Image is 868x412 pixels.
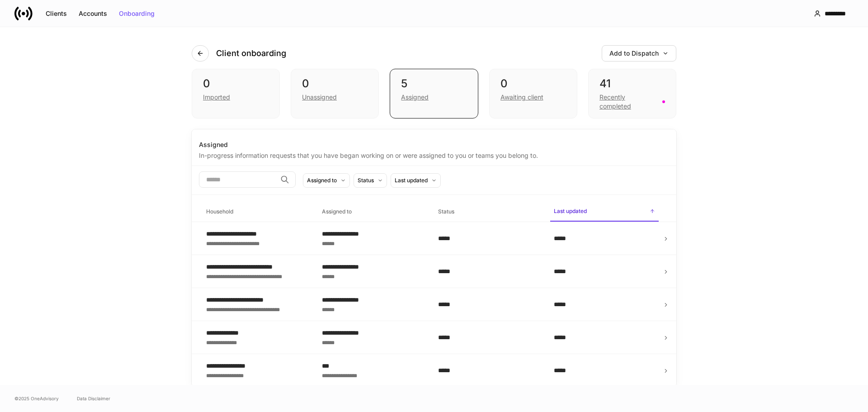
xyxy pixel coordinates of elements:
button: Clients [40,6,73,21]
div: Awaiting client [500,93,543,102]
h6: Household [206,207,233,216]
div: Assigned [199,140,669,149]
div: In-progress information requests that you have began working on or were assigned to you or teams ... [199,149,669,160]
div: Clients [46,10,67,17]
h4: Client onboarding [216,48,286,59]
span: Status [434,203,543,221]
div: Imported [203,93,230,102]
div: 41Recently completed [588,69,676,118]
h6: Assigned to [322,207,352,216]
button: Add to Dispatch [602,45,676,62]
button: Assigned to [303,173,350,188]
div: Last updated [395,176,428,185]
div: Recently completed [599,93,657,111]
div: 0Imported [192,69,280,118]
div: 5Assigned [390,69,478,118]
div: 5 [401,76,467,91]
button: Status [354,173,387,188]
div: Add to Dispatch [609,50,669,57]
div: Onboarding [119,10,155,17]
span: Household [203,203,311,221]
div: 41 [599,76,665,91]
div: Accounts [79,10,107,17]
button: Accounts [73,6,113,21]
span: © 2025 OneAdvisory [14,395,59,402]
div: 0 [500,76,566,91]
h6: Status [438,207,454,216]
button: Onboarding [113,6,160,21]
div: Assigned [401,93,429,102]
div: Status [358,176,374,185]
span: Last updated [550,202,659,222]
div: 0Awaiting client [489,69,577,118]
span: Assigned to [318,203,427,221]
div: 0 [203,76,269,91]
div: Assigned to [307,176,337,185]
div: 0 [302,76,368,91]
div: 0Unassigned [291,69,379,118]
a: Data Disclaimer [77,395,110,402]
button: Last updated [391,173,441,188]
h6: Last updated [554,207,587,215]
div: Unassigned [302,93,337,102]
